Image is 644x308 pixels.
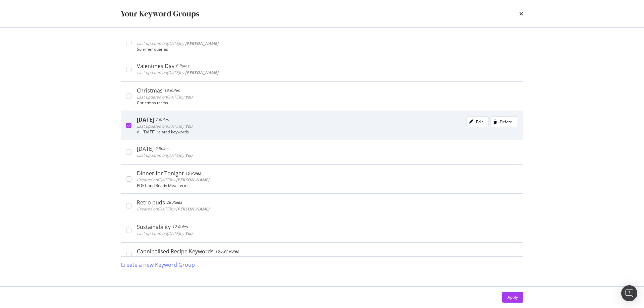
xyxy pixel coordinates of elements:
span: Last updated on [DATE] by [137,255,197,261]
div: Create a new Keyword Group [121,261,195,269]
div: 13 Rules [164,87,180,94]
div: Retro puds [137,199,165,206]
div: Cannibalised Recipe Keywords [137,248,214,255]
div: Delete [500,119,512,125]
div: [DATE] [137,145,154,152]
div: All [DATE] related keywords [137,130,518,134]
button: Edit [466,116,489,127]
button: Apply [502,292,523,303]
div: 10,797 Rules [215,248,239,255]
div: 7 Rules [155,116,169,123]
div: 28 Rules [166,199,182,206]
div: 9 Rules [155,145,168,152]
b: You [185,94,193,100]
div: [DATE] [137,116,154,123]
div: times [519,8,523,19]
div: 6 Rules [176,63,189,69]
button: Create a new Keyword Group [121,257,195,273]
div: Open Intercom Messenger [621,285,637,301]
span: Last updated on [DATE] by [137,123,193,129]
div: Your Keyword Groups [121,8,199,19]
b: [PERSON_NAME] [176,177,209,183]
b: [PERSON_NAME] [185,41,218,46]
span: Last updated on [DATE] by [137,94,193,100]
b: [PERSON_NAME] [185,70,218,75]
div: 10 Rules [185,170,201,177]
div: Dinner for Tonight [137,170,184,177]
span: Last updated on [DATE] by [137,70,218,75]
div: Sustainability [137,224,171,230]
span: Last updated on [DATE] by [137,231,193,236]
button: Delete [490,116,518,127]
b: You [185,152,193,158]
b: [PERSON_NAME] [176,206,209,212]
span: Created on [DATE] by [137,206,209,212]
span: Last updated on [DATE] by [137,41,218,46]
div: Summer queries [137,47,518,52]
div: Christmas terms [137,101,518,105]
div: Valentines Day [137,63,174,69]
b: isobel [185,255,197,261]
b: You [185,231,193,236]
span: Created on [DATE] by [137,177,209,183]
div: Apply [507,294,518,300]
div: Edit [476,119,483,125]
div: PDFT and Ready Meal terms [137,183,518,188]
b: You [185,123,193,129]
div: Christmas [137,87,163,94]
span: Last updated on [DATE] by [137,152,193,158]
div: 12 Rules [172,224,188,230]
